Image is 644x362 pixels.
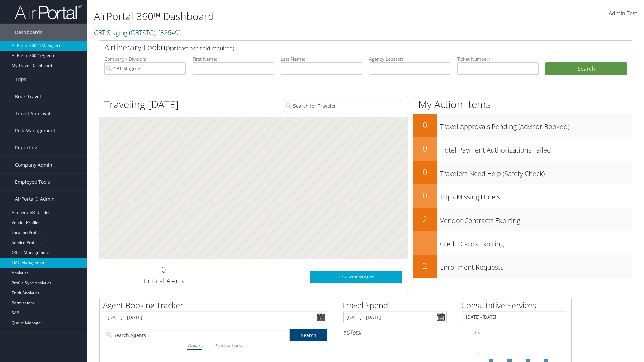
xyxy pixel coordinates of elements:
[440,142,632,155] h3: Hotel Payment Authorizations Failed
[440,213,632,225] h3: Vendor Contracts Expiring
[461,300,571,311] h2: Consultative Services
[413,190,437,201] h2: 0
[413,119,437,131] h2: 0
[413,161,632,184] a: 0Travelers Need Help (Safety Check)
[413,255,632,278] a: 2Enrollment Requests
[15,157,52,173] span: Company Admin
[15,4,82,20] img: airportal-logo.png
[15,105,50,122] span: Travel Approval
[440,189,632,202] h3: Trips Missing Hotels
[369,56,450,62] label: Agency Locator:
[413,237,437,248] h2: 1
[94,28,181,37] a: CBT Staging
[475,330,480,335] tspan: 1.5
[15,122,55,139] span: Risk Management
[343,329,350,336] span: $0
[104,264,223,275] h2: 0
[104,42,583,53] h2: Airtinerary Lookup
[457,56,539,62] label: Ticket Number:
[105,341,327,350] div: |
[15,139,37,156] span: Reporting
[284,100,402,112] input: Search for Traveler
[413,213,437,225] h2: 2
[104,56,186,62] label: Company - Division:
[413,260,437,271] h2: 2
[440,236,632,249] h3: Credit Cards Expiring
[129,28,155,37] span: ( CBTSTG )
[215,342,241,349] i: Transactions
[413,231,632,255] a: 1Credit Cards Expiring
[103,300,332,311] h2: Agent Booking Tracker
[155,28,181,37] span: , [ 32649 ]
[15,191,55,207] span: AirPortal® Admin
[104,97,179,111] h1: Traveling [DATE]
[15,88,41,105] span: Book Travel
[413,166,437,178] h2: 0
[290,329,327,341] a: Search
[413,208,632,231] a: 2Vendor Contracts Expiring
[104,276,223,286] h3: Critical Alerts
[342,300,452,311] h2: Travel Spend
[187,342,202,349] i: Dollars
[413,184,632,208] a: 0Trips Missing Hotels
[413,97,632,111] h1: My Action Items
[15,174,50,190] span: Employee Tools
[15,71,26,88] span: Trips
[609,10,637,17] span: Admin Test
[478,352,480,356] tspan: 1
[413,143,437,154] h2: 0
[281,56,362,62] label: Last Name:
[440,119,632,131] h3: Travel Approvals Pending (Advisor Booked)
[193,56,274,62] label: First Name:
[94,9,456,23] h1: AirPortal 360™ Dashboard
[170,45,234,52] span: (at least one field required)
[413,137,632,161] a: 0Hotel Payment Authorizations Failed
[609,3,637,24] a: Admin Test
[105,329,290,341] input: Search Agents
[545,62,627,76] button: Search
[15,24,42,41] span: Dashboards
[440,166,632,178] h3: Travelers Need Help (Safety Check)
[440,259,632,272] h3: Enrollment Requests
[343,329,447,336] h6: Total
[310,271,402,283] a: View SecurityLogic®
[413,114,632,137] a: 0Travel Approvals Pending (Advisor Booked)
